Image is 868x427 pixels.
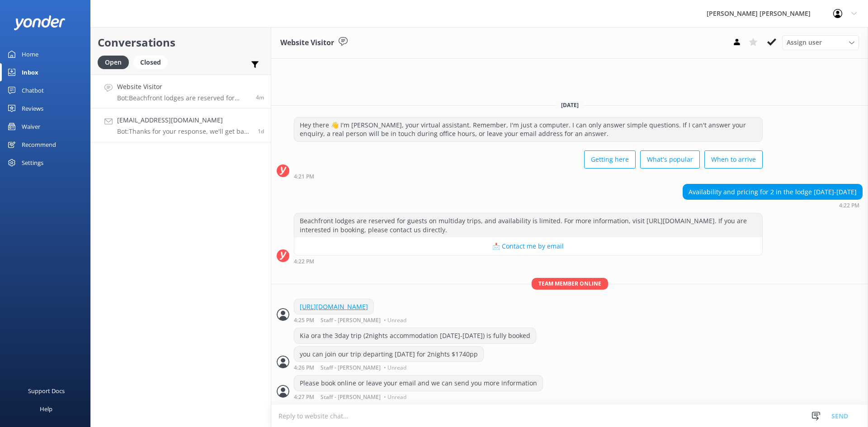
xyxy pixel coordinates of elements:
div: Support Docs [28,382,65,400]
div: Beachfront lodges are reserved for guests on multiday trips, and availability is limited. For mor... [294,213,762,237]
div: Aug 23 2025 04:22pm (UTC +12:00) Pacific/Auckland [294,258,763,264]
div: Reviews [22,99,43,117]
strong: 4:25 PM [294,318,314,323]
div: Help [40,400,52,418]
a: [EMAIL_ADDRESS][DOMAIN_NAME]Bot:Thanks for your response, we'll get back to you as soon as we can... [91,108,271,142]
div: Recommend [22,136,56,154]
div: Please book online or leave your email and we can send you more information [294,375,542,391]
h4: Website Visitor [117,82,249,92]
span: • Unread [384,318,406,323]
span: [DATE] [556,101,584,109]
p: Bot: Thanks for your response, we'll get back to you as soon as we can during opening hours. [117,127,251,136]
h4: [EMAIL_ADDRESS][DOMAIN_NAME] [117,115,251,125]
span: • Unread [384,365,406,371]
div: Assign User [782,35,859,50]
p: Bot: Beachfront lodges are reserved for guests on multiday trips, and availability is limited. Fo... [117,94,249,102]
span: Assign user [787,38,822,47]
div: Open [98,56,129,69]
div: Aug 23 2025 04:22pm (UTC +12:00) Pacific/Auckland [683,202,863,208]
strong: 4:22 PM [839,203,859,208]
div: Closed [133,56,168,69]
div: Settings [22,154,43,172]
button: 📩 Contact me by email [294,237,762,255]
div: Waiver [22,117,40,136]
button: What's popular [640,150,700,169]
div: Hey there 👋 I'm [PERSON_NAME], your virtual assistant. Remember, I'm just a computer. I can only ... [294,117,762,141]
div: Aug 23 2025 04:25pm (UTC +12:00) Pacific/Auckland [294,317,409,323]
span: Aug 23 2025 04:22pm (UTC +12:00) Pacific/Auckland [256,94,264,101]
div: Inbox [22,63,38,81]
div: you can join our trip departing [DATE] for 2nights $1740pp [294,347,483,362]
a: Closed [133,57,172,67]
span: • Unread [384,394,406,400]
button: Getting here [584,150,636,169]
strong: 4:26 PM [294,365,314,371]
a: [URL][DOMAIN_NAME] [300,302,368,311]
strong: 4:27 PM [294,394,314,400]
div: Aug 23 2025 04:21pm (UTC +12:00) Pacific/Auckland [294,173,763,179]
h2: Conversations [98,34,264,51]
strong: 4:22 PM [294,259,314,264]
span: Team member online [532,278,608,289]
div: Kia ora the 3day trip (2nights accommodation [DATE]-[DATE]) is fully booked [294,328,536,343]
a: Website VisitorBot:Beachfront lodges are reserved for guests on multiday trips, and availability ... [91,75,271,108]
span: Staff - [PERSON_NAME] [321,318,381,323]
span: Aug 22 2025 03:23pm (UTC +12:00) Pacific/Auckland [258,127,264,135]
div: Availability and pricing for 2 in the lodge [DATE]-[DATE] [683,184,862,200]
div: Aug 23 2025 04:26pm (UTC +12:00) Pacific/Auckland [294,364,484,371]
img: yonder-white-logo.png [14,15,66,30]
div: Aug 23 2025 04:27pm (UTC +12:00) Pacific/Auckland [294,394,543,400]
h3: Website Visitor [280,37,334,49]
span: Staff - [PERSON_NAME] [321,394,381,400]
strong: 4:21 PM [294,174,314,179]
a: Open [98,57,133,67]
div: Home [22,45,38,63]
div: Chatbot [22,81,44,99]
span: Staff - [PERSON_NAME] [321,365,381,371]
button: When to arrive [704,150,763,169]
